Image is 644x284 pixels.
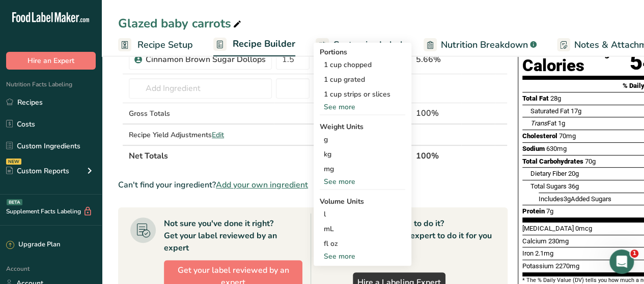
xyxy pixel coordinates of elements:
[568,170,579,177] span: 20g
[127,145,382,166] th: Net Totals
[137,38,193,52] span: Recipe Setup
[6,52,96,70] button: Hire an Expert
[324,224,401,234] div: mL
[558,119,565,127] span: 1g
[118,14,243,33] div: Glazed baby carrots
[548,237,569,245] span: 230mg
[564,195,571,203] span: 3g
[416,53,459,66] div: 5.66%
[522,132,557,140] span: Cholesterol
[522,58,610,73] div: Calories
[118,34,193,56] a: Recipe Setup
[539,195,611,203] span: Includes Added Sugars
[571,107,581,115] span: 17g
[324,209,401,219] div: l
[6,240,60,250] div: Upgrade Plan
[535,249,553,257] span: 2.1mg
[216,179,308,191] span: Add your own ingredient
[441,38,528,52] span: Nutrition Breakdown
[546,145,567,152] span: 630mg
[522,225,574,232] span: [MEDICAL_DATA]
[129,78,272,99] input: Add Ingredient
[522,94,549,102] span: Total Fat
[546,207,553,215] span: 7g
[129,108,272,119] div: Gross Totals
[530,119,556,127] span: Fat
[353,217,492,242] div: Don't have time to do it? Hire a labeling expert to do it for you
[530,182,567,190] span: Total Sugars
[146,53,266,66] div: Cinnamon Brown Sugar Dollops
[213,33,295,57] a: Recipe Builder
[320,147,405,162] div: kg
[320,176,405,187] div: See more
[6,159,21,165] div: NEW
[320,132,405,147] div: g
[6,166,69,176] div: Custom Reports
[414,145,461,166] th: 100%
[585,157,596,165] span: 70g
[424,34,537,56] a: Nutrition Breakdown
[320,162,405,176] div: mg
[320,47,405,57] div: Portions
[530,119,547,127] i: Trans
[320,72,405,87] div: 1 cup grated
[316,34,403,56] a: Customize Label
[522,145,545,152] span: Sodium
[320,196,405,207] div: Volume Units
[555,262,579,270] span: 2270mg
[416,107,459,119] div: 100%
[530,107,569,115] span: Saturated Fat
[522,207,545,215] span: Protein
[522,249,534,257] span: Iron
[568,182,579,190] span: 36g
[522,157,583,165] span: Total Carbohydrates
[233,37,295,51] span: Recipe Builder
[320,57,405,72] div: 1 cup chopped
[320,251,405,262] div: See more
[164,217,302,254] div: Not sure you've done it right? Get your label reviewed by an expert
[522,262,554,270] span: Potassium
[522,237,547,245] span: Calcium
[559,132,576,140] span: 70mg
[118,179,508,191] div: Can't find your ingredient?
[320,102,405,112] div: See more
[129,130,272,140] div: Recipe Yield Adjustments
[7,199,22,205] div: BETA
[575,225,592,232] span: 0mcg
[320,121,405,132] div: Weight Units
[324,238,401,249] div: fl oz
[530,170,567,177] span: Dietary Fiber
[333,38,403,52] span: Customize Label
[630,249,638,258] span: 1
[320,87,405,102] div: 1 cup strips or slices
[609,249,634,274] iframe: Intercom live chat
[212,130,224,140] span: Edit
[550,94,561,102] span: 28g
